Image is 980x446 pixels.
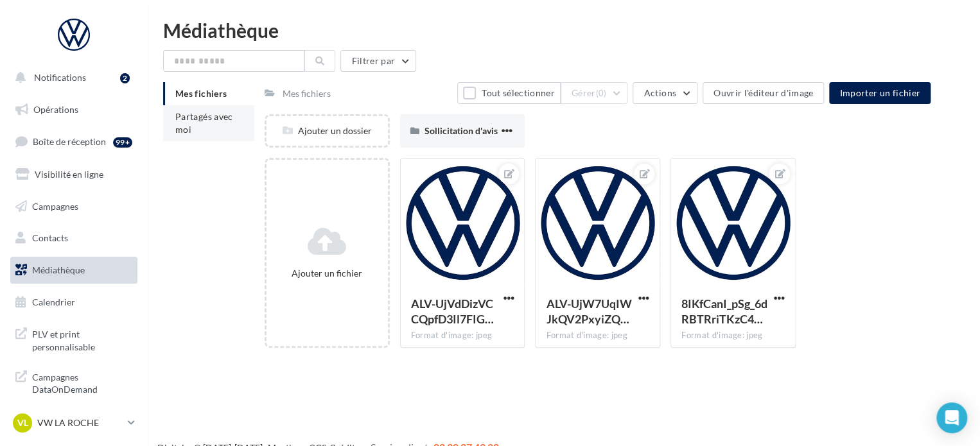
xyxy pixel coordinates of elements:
[37,416,123,429] p: VW LA ROCHE
[643,87,676,98] span: Actions
[32,264,85,275] span: Médiathèque
[411,296,494,326] span: ALV-UjVdDizVCCQpfD3Il7FIGwCPogc3SMMN65fw3MxtqklGVGR1ujNW
[546,296,631,326] span: ALV-UjW7UqIWJkQV2PxyiZQyDFdSF9ZduaCMloSQdsMcf8S8_TCnYJ_H
[32,325,132,353] span: PLV et print personnalisable
[8,225,140,252] a: Contacts
[8,320,140,358] a: PLV et print personnalisable
[33,104,78,115] span: Opérations
[34,72,86,83] span: Notifications
[546,330,649,341] div: Format d'image: jpeg
[175,88,227,99] span: Mes fichiers
[8,289,140,316] a: Calendrier
[457,82,560,104] button: Tout sélectionner
[8,64,135,91] button: Notifications 2
[283,87,331,100] div: Mes fichiers
[32,296,75,307] span: Calendrier
[272,267,383,280] div: Ajouter un fichier
[839,87,920,98] span: Importer un fichier
[424,125,498,136] span: Sollicitation d'avis
[17,416,28,429] span: VL
[175,111,233,135] span: Partagés avec moi
[8,363,140,401] a: Campagnes DataOnDemand
[936,402,967,433] div: Open Intercom Messenger
[340,50,416,72] button: Filtrer par
[8,128,140,155] a: Boîte de réception99+
[120,73,130,83] div: 2
[8,193,140,220] a: Campagnes
[32,368,132,396] span: Campagnes DataOnDemand
[681,296,767,326] span: 8IKfCanI_pSg_6dRBTRriTKzC4D8eE55JBWVfPq6tXvDTU9MwM-ZXsGNmjE0UeoAaSnGhioIlekwDst-8g=s0
[633,82,697,104] button: Actions
[596,88,607,98] span: (0)
[163,21,965,40] div: Médiathèque
[35,169,103,180] span: Visibilité en ligne
[681,330,785,341] div: Format d'image: jpeg
[32,200,78,211] span: Campagnes
[113,137,132,148] div: 99+
[8,257,140,284] a: Médiathèque
[8,161,140,188] a: Visibilité en ligne
[33,136,106,147] span: Boîte de réception
[267,124,388,137] div: Ajouter un dossier
[829,82,931,104] button: Importer un fichier
[411,330,514,341] div: Format d'image: jpeg
[8,96,140,123] a: Opérations
[703,82,824,104] button: Ouvrir l'éditeur d'image
[561,82,628,104] button: Gérer(0)
[10,411,137,435] a: VL VW LA ROCHE
[32,232,68,243] span: Contacts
